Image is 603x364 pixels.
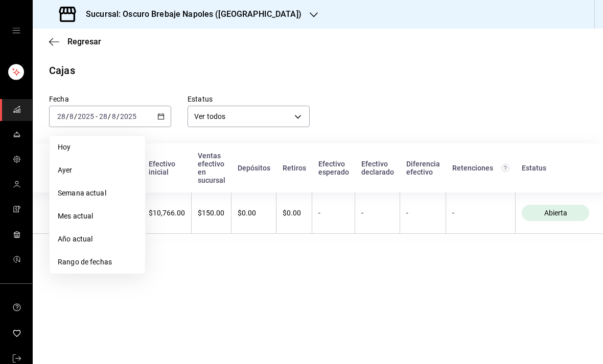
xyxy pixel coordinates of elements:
[318,160,349,176] div: Efectivo esperado
[67,37,101,46] span: Regresar
[149,209,185,217] div: $10,766.00
[522,164,590,172] div: Estatus
[188,106,310,127] div: Ver todos
[96,112,98,120] span: -
[58,142,137,153] span: Hoy
[188,95,310,103] label: Estatus
[238,209,270,217] div: $0.00
[117,112,120,120] span: /
[58,257,137,268] span: Rango de fechas
[501,164,509,172] svg: Total de retenciones de propinas registradas
[57,112,66,120] input: --
[120,112,137,120] input: ----
[49,95,171,103] label: Fecha
[238,164,270,172] div: Depósitos
[66,112,69,120] span: /
[58,234,137,245] span: Año actual
[78,8,301,20] h3: Sucursal: Oscuro Brebaje Napoles ([GEOGRAPHIC_DATA])
[283,209,306,217] div: $0.00
[540,209,571,217] span: Abierta
[77,112,95,120] input: ----
[74,112,77,120] span: /
[99,112,108,120] input: --
[452,164,509,172] div: Retenciones
[58,211,137,222] span: Mes actual
[111,112,117,120] input: --
[198,152,225,184] div: Ventas efectivo en sucursal
[406,160,440,176] div: Diferencia efectivo
[58,188,137,199] span: Semana actual
[69,112,74,120] input: --
[198,209,225,217] div: $150.00
[149,160,185,176] div: Efectivo inicial
[49,63,75,78] div: Cajas
[361,209,393,217] div: -
[283,164,306,172] div: Retiros
[58,165,137,176] span: Ayer
[406,209,439,217] div: -
[452,209,509,217] div: -
[318,209,349,217] div: -
[12,27,20,35] button: open drawer
[49,37,101,46] button: Regresar
[361,160,394,176] div: Efectivo declarado
[108,112,111,120] span: /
